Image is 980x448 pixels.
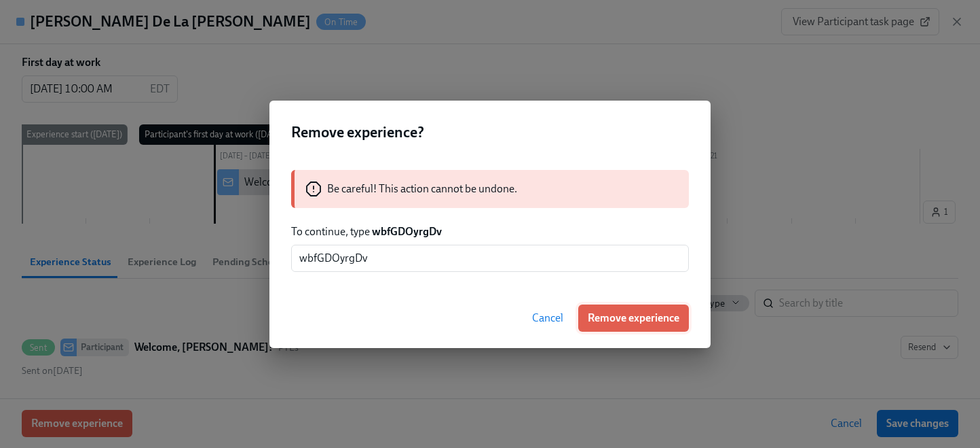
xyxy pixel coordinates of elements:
[523,305,573,332] button: Cancel
[372,225,442,238] strong: wbfGDOyrgDv
[578,305,689,332] button: Remove experience
[291,122,689,143] h2: Remove experience?
[327,182,517,196] p: Be careful! This action cannot be undone.
[588,311,679,325] span: Remove experience
[532,311,563,325] span: Cancel
[291,224,689,239] p: To continue, type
